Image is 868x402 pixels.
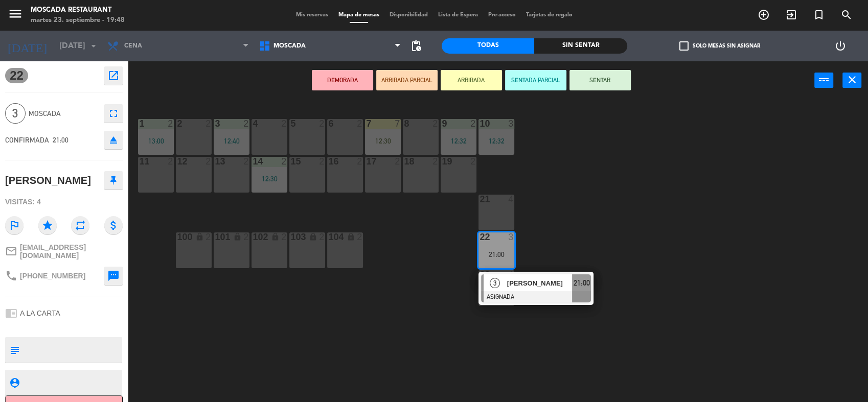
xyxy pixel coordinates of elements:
[281,157,287,166] div: 2
[215,119,215,128] div: 3
[71,216,89,234] i: repeat
[508,270,514,279] div: 4
[357,232,363,242] div: 2
[834,40,847,52] i: power_settings_new
[104,104,123,123] button: fullscreen
[205,157,212,166] div: 2
[9,344,20,356] i: subject
[20,243,123,259] span: [EMAIL_ADDRESS][DOMAIN_NAME]
[319,232,325,242] div: 2
[168,119,174,128] div: 2
[177,232,177,242] div: 100
[281,119,287,128] div: 2
[138,137,174,145] div: 13:00
[679,41,689,51] span: check_box_outline_blank
[205,232,212,242] div: 2
[569,70,631,90] button: SENTAR
[840,9,853,21] i: search
[483,12,521,18] span: Pre-acceso
[243,157,249,166] div: 2
[253,157,253,166] div: 14
[574,277,590,289] span: 21:00
[479,232,480,242] div: 22
[124,42,142,50] span: Cena
[432,119,439,128] div: 2
[195,232,204,241] i: lock
[404,119,404,128] div: 8
[410,40,422,52] span: pending_actions
[214,137,249,145] div: 12:40
[290,157,291,166] div: 15
[53,136,68,144] span: 21:00
[107,134,120,146] i: eject
[215,157,215,166] div: 13
[432,157,439,166] div: 2
[333,12,384,18] span: Mapa de mesas
[441,137,476,145] div: 12:32
[177,119,177,128] div: 2
[404,157,404,166] div: 18
[243,119,249,128] div: 2
[758,9,770,21] i: add_circle_outline
[291,12,333,18] span: Mis reservas
[5,216,24,234] i: outlined_flag
[5,270,17,282] i: phone
[319,157,325,166] div: 2
[271,232,280,241] i: lock
[357,157,363,166] div: 2
[233,232,242,241] i: lock
[376,70,438,90] button: ARRIBADA PARCIAL
[319,119,325,128] div: 2
[5,193,123,211] div: Visitas: 4
[365,137,401,145] div: 12:30
[347,232,355,241] i: lock
[107,107,120,120] i: fullscreen
[8,6,23,25] button: menu
[9,377,20,388] i: person_pin
[290,119,291,128] div: 5
[273,42,306,50] span: Moscada
[5,245,17,257] i: mail_outline
[215,232,215,242] div: 101
[478,137,514,145] div: 12:32
[842,73,861,88] button: close
[490,278,500,288] span: 3
[139,119,140,128] div: 1
[29,108,99,120] span: Moscada
[253,232,253,242] div: 102
[813,9,825,21] i: turned_in_not
[814,73,833,88] button: power_input
[312,70,373,90] button: DEMORADA
[534,38,627,54] div: Sin sentar
[252,175,287,182] div: 12:30
[479,195,480,204] div: 21
[290,232,291,242] div: 103
[441,70,502,90] button: ARRIBADA
[433,12,483,18] span: Lista de Espera
[104,131,123,149] button: eject
[521,12,578,18] span: Tarjetas de regalo
[8,6,23,21] i: menu
[5,68,28,83] span: 22
[470,119,476,128] div: 2
[139,157,140,166] div: 11
[243,232,249,242] div: 2
[168,157,174,166] div: 2
[470,157,476,166] div: 2
[508,195,514,204] div: 4
[104,267,123,285] button: sms
[479,270,480,279] div: 23
[679,41,760,51] label: Solo mesas sin asignar
[5,172,91,189] div: [PERSON_NAME]
[478,251,514,258] div: 21:00
[479,119,480,128] div: 10
[205,119,212,128] div: 2
[38,216,57,234] i: star
[5,103,26,124] span: 3
[785,9,797,21] i: exit_to_app
[5,136,49,144] span: CONFIRMADA
[31,15,125,26] div: martes 23. septiembre - 19:48
[384,12,433,18] span: Disponibilidad
[508,119,514,128] div: 3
